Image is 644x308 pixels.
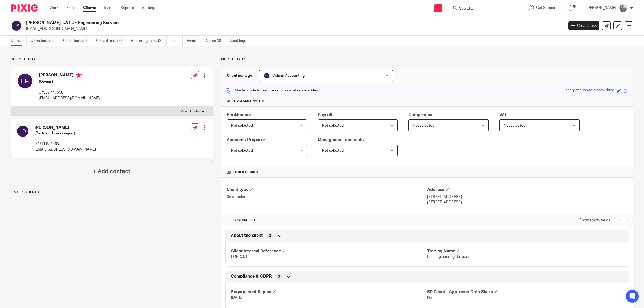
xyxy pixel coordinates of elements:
[427,248,623,254] h4: Trading Name
[229,36,250,46] a: Audit logs
[63,36,92,46] a: Client tasks (0)
[231,149,253,152] span: Not selected
[39,90,100,95] p: 07557 447558
[427,200,628,205] p: [STREET_ADDRESS]
[227,218,427,222] h4: CUSTOM FIELDS
[16,72,34,90] img: svg%3E
[206,36,225,46] a: Notes (0)
[565,87,614,94] div: energetic-white-glossy-rhino
[50,5,58,10] a: Work
[278,274,280,279] span: 3
[231,255,247,259] span: FORR001
[233,99,265,103] span: Team assignments
[322,149,344,152] span: Not selected
[66,5,75,10] a: Email
[11,57,213,61] p: Client contacts
[26,26,560,31] p: [EMAIL_ADDRESS][DOMAIN_NAME]
[104,5,112,10] a: Team
[536,6,557,10] span: Get Support
[318,138,364,142] span: Management accounts
[408,113,432,117] span: Compliance
[227,194,427,200] p: Sole Trader
[142,5,156,10] a: Settings
[35,141,96,147] p: 07711 881465
[231,233,263,239] span: About the client
[120,5,134,10] a: Reports
[187,36,202,46] a: Emails
[35,125,96,130] h4: [PERSON_NAME]
[225,88,318,93] p: Master code for secure communications and files
[93,167,130,175] h4: + Add contact
[11,190,213,195] p: Linked clients
[76,72,82,78] i: Primary
[11,4,38,12] img: Pixie
[619,4,627,12] img: me.jpg
[11,20,22,31] img: svg%3E
[221,57,633,61] p: More details
[83,5,96,10] a: Clients
[39,72,100,79] h4: [PERSON_NAME]
[35,131,96,136] h5: (Partner - bookkeeper)
[322,124,344,127] span: Not selected
[427,289,623,295] h4: SP Client - Approved Data Share
[273,74,305,78] span: Admin Accounting
[568,21,599,30] a: Create task
[264,72,270,79] img: svg%3E
[579,218,610,223] label: Show empty fields
[227,113,251,117] span: Bookkeeper
[427,194,628,200] p: [STREET_ADDRESS]
[231,296,242,299] span: [DATE]
[181,109,199,113] p: More details
[11,36,27,46] a: Details
[427,187,628,193] h4: Address
[227,73,254,78] h3: Client manager
[587,5,616,10] p: [PERSON_NAME]
[31,36,59,46] a: Open tasks (2)
[233,170,258,174] span: Other details
[39,96,100,101] p: [EMAIL_ADDRESS][DOMAIN_NAME]
[96,36,127,46] a: Closed tasks (0)
[227,187,427,193] h4: Client type
[231,274,272,279] span: Compliance & GDPR
[318,113,332,117] span: Payroll
[504,124,525,127] span: Not selected
[131,36,167,46] a: Recurring tasks (2)
[227,138,265,142] span: Accounts Preparer
[499,113,507,117] span: VAT
[269,233,271,239] span: 2
[427,296,432,299] span: No
[39,79,100,85] h5: (Owner)
[35,147,96,152] p: [EMAIL_ADDRESS][DOMAIN_NAME]
[16,125,29,138] img: svg%3E
[427,255,470,259] span: LJF Engineering Services
[459,6,507,11] input: Search
[413,124,434,127] span: Not selected
[231,124,253,127] span: Not selected
[26,20,453,26] h2: [PERSON_NAME] T/A LJF Engineering Services
[171,36,183,46] a: Files
[231,289,427,295] h4: Engagement Signed
[231,248,427,254] h4: Client Internal Reference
